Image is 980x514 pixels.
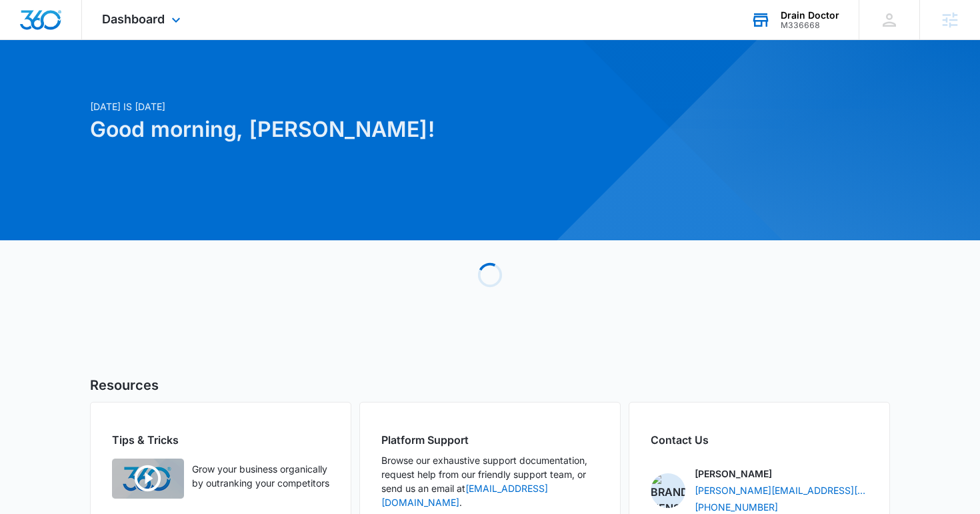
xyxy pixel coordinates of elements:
[381,453,599,509] p: Browse our exhaustive support documentation, request help from our friendly support team, or send...
[112,432,329,448] h2: Tips & Tricks
[90,113,618,146] h1: Good morning, [PERSON_NAME]!
[90,375,890,395] h5: Resources
[102,12,165,26] span: Dashboard
[781,10,839,21] div: account name
[112,459,184,499] img: Quick Overview Video
[695,500,778,514] a: [PHONE_NUMBER]
[381,432,599,448] h2: Platform Support
[651,473,685,508] img: Brandon Henson
[781,21,839,30] div: account id
[695,467,772,481] p: [PERSON_NAME]
[90,99,618,113] p: [DATE] is [DATE]
[651,432,868,448] h2: Contact Us
[695,483,868,497] a: [PERSON_NAME][EMAIL_ADDRESS][PERSON_NAME][DOMAIN_NAME]
[192,462,329,490] p: Grow your business organically by outranking your competitors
